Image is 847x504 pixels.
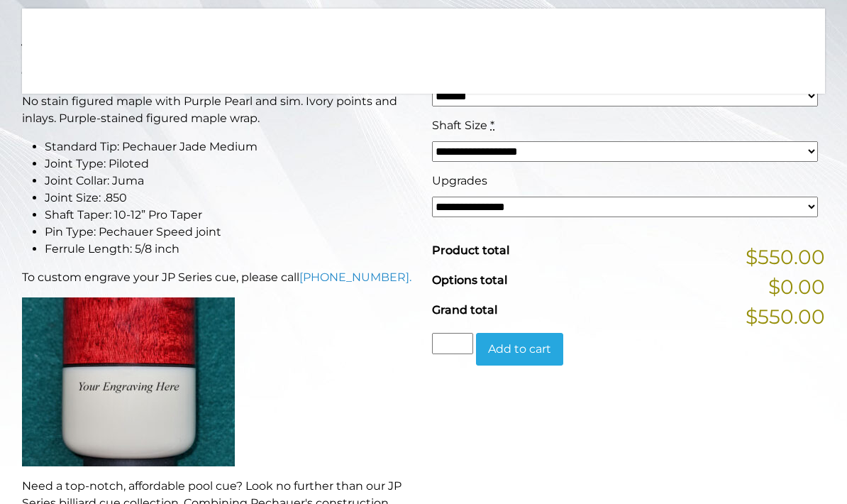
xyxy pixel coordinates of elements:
span: Upgrades [432,174,487,187]
li: Standard Tip: Pechauer Jade Medium [45,138,415,155]
img: An image of a cue butt with the words "YOUR ENGRAVING HERE". [22,297,235,466]
p: To custom engrave your JP Series cue, please call [22,269,415,286]
span: Shaft Size [432,119,487,132]
span: Grand total [432,303,497,317]
li: Ferrule Length: 5/8 inch [45,241,415,258]
span: Product total [432,243,509,257]
a: [PHONE_NUMBER]. [299,270,411,284]
abbr: required [490,119,494,132]
strong: This Pechauer pool cue takes 6-10 weeks to ship. [22,69,346,85]
li: Joint Type: Piloted [45,155,415,172]
button: Add to cart [476,333,563,366]
strong: JP14-T Pool Cue [22,20,248,55]
li: Pin Type: Pechauer Speed joint [45,224,415,241]
span: $550.00 [746,242,825,272]
li: Joint Collar: Juma [45,172,415,190]
input: Product quantity [432,333,473,354]
p: No stain figured maple with Purple Pearl and sim. Ivory points and inlays. Purple-stained figured... [22,93,415,127]
bdi: 550.00 [432,23,511,48]
span: Cue Weight [432,63,500,77]
li: Shaft Taper: 10-12” Pro Taper [45,207,415,224]
span: Options total [432,273,507,287]
li: Joint Size: .850 [45,190,415,207]
span: $ [432,23,444,48]
span: $0.00 [768,272,825,302]
abbr: required [503,63,507,77]
span: $550.00 [746,302,825,332]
